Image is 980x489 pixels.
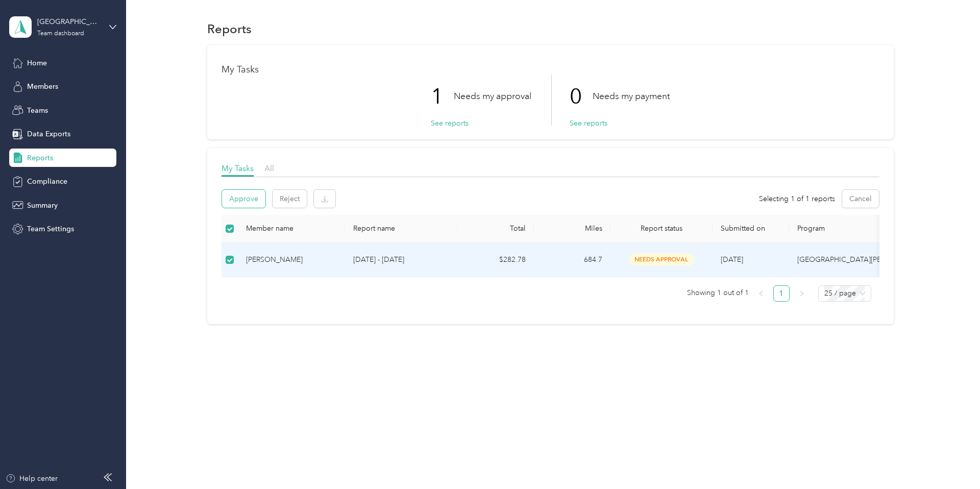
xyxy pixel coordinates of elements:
p: Needs my approval [454,90,531,103]
span: Members [27,81,58,92]
button: right [794,285,810,302]
th: Program [789,215,917,243]
div: Total [465,224,526,233]
button: Help center [6,473,58,484]
button: Cancel [842,190,879,208]
span: Selecting 1 of 1 reports [759,193,835,204]
button: Approve [222,190,265,208]
iframe: Everlance-gr Chat Button Frame [923,432,980,489]
h1: Reports [207,23,252,34]
th: Report name [345,215,457,243]
span: left [758,290,764,297]
a: 1 [774,286,789,301]
div: Member name [246,224,337,233]
td: $282.78 [457,243,534,277]
span: Home [27,58,47,68]
th: Member name [238,215,345,243]
td: Lake Norman [789,243,917,277]
h1: My Tasks [222,64,879,75]
div: Team dashboard [37,31,84,37]
button: Reject [273,190,307,208]
span: Data Exports [27,129,70,139]
span: My Tasks [222,163,254,173]
p: 0 [570,75,593,118]
button: See reports [570,118,607,129]
span: needs approval [629,254,694,265]
span: Teams [27,105,48,116]
div: Miles [542,224,602,233]
li: 1 [773,285,790,302]
th: Submitted on [713,215,789,243]
li: Next Page [794,285,810,302]
div: [PERSON_NAME] [246,254,337,265]
span: Team Settings [27,224,74,234]
p: 1 [431,75,454,118]
button: left [753,285,769,302]
div: Page Size [818,285,871,302]
li: Previous Page [753,285,769,302]
span: 25 / page [824,286,865,301]
p: [DATE] - [DATE] [353,254,449,265]
span: [DATE] [721,255,743,264]
p: Needs my payment [593,90,670,103]
span: Summary [27,200,58,211]
span: All [264,163,274,173]
span: Reports [27,153,53,163]
span: Showing 1 out of 1 [687,285,749,301]
td: 684.7 [534,243,610,277]
span: right [799,290,805,297]
span: Report status [619,224,704,233]
button: See reports [431,118,469,129]
p: [GEOGRAPHIC_DATA][PERSON_NAME] [797,254,909,265]
span: Compliance [27,176,67,187]
div: [GEOGRAPHIC_DATA][PERSON_NAME] [37,16,101,27]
